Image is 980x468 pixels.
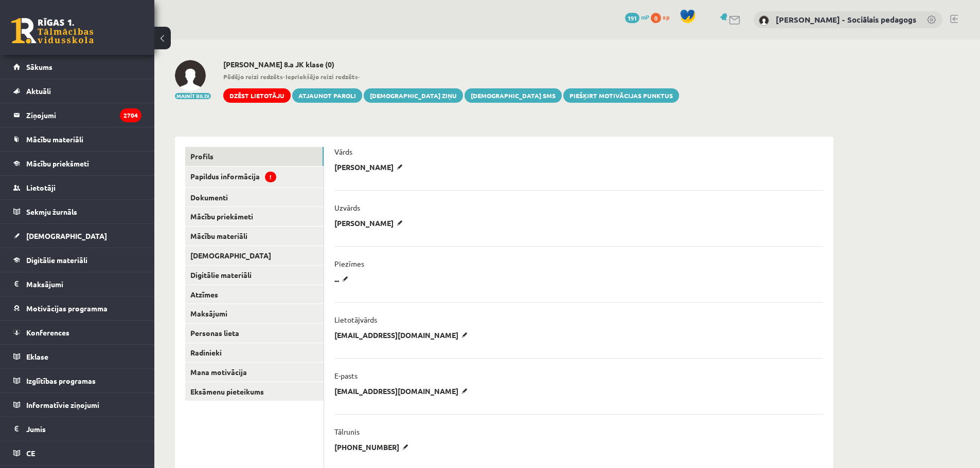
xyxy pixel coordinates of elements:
a: Mācību materiāli [185,227,324,246]
a: Lietotāji [13,176,141,199]
a: [DEMOGRAPHIC_DATA] [185,246,324,265]
a: Mana motivācija [185,363,324,382]
p: Uzvārds [334,203,360,212]
h2: [PERSON_NAME] 8.a JK klase (0) [223,60,679,69]
a: Informatīvie ziņojumi [13,393,141,417]
p: ... [334,274,352,284]
p: Vārds [334,147,352,156]
img: Ralfs Jēkabsons [175,60,206,91]
a: Konferences [13,321,141,344]
a: Digitālie materiāli [185,266,324,285]
a: Jumis [13,417,141,441]
a: Mācību priekšmeti [185,207,324,226]
a: Profils [185,147,324,166]
p: Tālrunis [334,427,360,436]
a: Digitālie materiāli [13,248,141,272]
a: Ziņojumi2704 [13,103,141,127]
a: Atzīmes [185,285,324,304]
a: CE [13,441,141,465]
span: Eklase [26,352,48,361]
legend: Ziņojumi [26,103,141,127]
a: [DEMOGRAPHIC_DATA] ziņu [364,88,463,103]
p: [EMAIL_ADDRESS][DOMAIN_NAME] [334,386,471,396]
span: - - [223,72,679,81]
a: Piešķirt motivācijas punktus [563,88,679,103]
span: mP [641,13,649,21]
p: Lietotājvārds [334,315,377,324]
a: [PERSON_NAME] - Sociālais pedagogs [776,14,916,25]
b: Iepriekšējo reizi redzēts [286,72,358,81]
p: [PHONE_NUMBER] [334,442,412,452]
p: [EMAIL_ADDRESS][DOMAIN_NAME] [334,330,471,340]
p: [PERSON_NAME] [334,162,406,172]
a: Maksājumi [13,272,141,296]
p: E-pasts [334,371,358,380]
span: Izglītības programas [26,376,96,385]
a: Izglītības programas [13,369,141,392]
a: 191 mP [625,13,649,21]
span: Sekmju žurnāls [26,207,77,216]
a: Maksājumi [185,304,324,323]
a: Sākums [13,55,141,79]
span: Sākums [26,62,52,71]
a: Eklase [13,345,141,368]
span: Jumis [26,424,46,434]
b: Pēdējo reizi redzēts [223,72,283,81]
a: [DEMOGRAPHIC_DATA] [13,224,141,248]
img: Dagnija Gaubšteina - Sociālais pedagogs [759,15,769,26]
a: Aktuāli [13,79,141,103]
a: Papildus informācija! [185,166,324,188]
span: Informatīvie ziņojumi [26,400,99,409]
a: Mācību priekšmeti [13,152,141,175]
a: 0 xp [651,13,674,21]
a: Radinieki [185,343,324,362]
a: Motivācijas programma [13,296,141,320]
a: Mācību materiāli [13,127,141,151]
button: Mainīt bildi [175,93,211,99]
span: 0 [651,13,661,23]
span: Digitālie materiāli [26,255,87,265]
a: Atjaunot paroli [292,88,362,103]
legend: Maksājumi [26,272,141,296]
i: 2704 [120,108,141,122]
span: CE [26,448,35,458]
span: [DEMOGRAPHIC_DATA] [26,231,107,240]
span: Lietotāji [26,183,56,192]
span: Mācību priekšmeti [26,159,89,168]
a: Sekmju žurnāls [13,200,141,223]
a: Rīgas 1. Tālmācības vidusskola [11,18,94,44]
a: [DEMOGRAPHIC_DATA] SMS [465,88,562,103]
span: Motivācijas programma [26,304,108,313]
a: Dokumenti [185,188,324,207]
span: 191 [625,13,639,23]
span: Mācību materiāli [26,135,83,144]
a: Dzēst lietotāju [223,88,291,103]
span: ! [265,172,276,182]
span: Konferences [26,328,69,337]
span: Aktuāli [26,86,51,96]
span: xp [663,13,669,21]
a: Personas lieta [185,324,324,343]
a: Eksāmenu pieteikums [185,382,324,401]
p: [PERSON_NAME] [334,218,406,228]
p: Piezīmes [334,259,364,268]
